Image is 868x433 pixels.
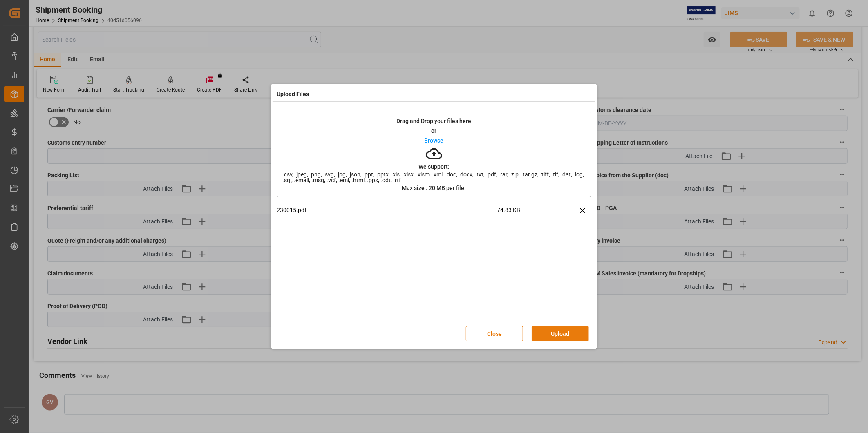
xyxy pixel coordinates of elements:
[277,206,497,214] p: 230015.pdf
[277,112,591,197] div: Drag and Drop your files hereorBrowseWe support:.csv, .jpeg, .png, .svg, .jpg, .json, .ppt, .pptx...
[425,138,444,143] p: Browse
[277,90,309,98] h4: Upload Files
[277,172,591,183] span: .csv, .jpeg, .png, .svg, .jpg, .json, .ppt, .pptx, .xls, .xlsx, .xlsm, .xml, .doc, .docx, .txt, ....
[402,185,466,191] p: Max size : 20 MB per file.
[418,164,450,170] p: We support:
[466,326,523,341] button: Close
[397,118,472,124] p: Drag and Drop your files here
[497,206,553,220] span: 74.83 KB
[532,326,589,341] button: Upload
[432,128,437,134] p: or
